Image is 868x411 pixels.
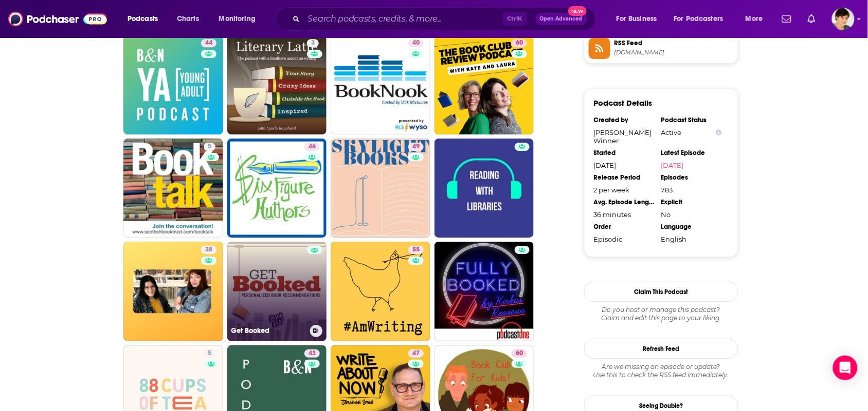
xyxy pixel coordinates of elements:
span: 40 [412,38,420,48]
a: 55 [408,246,424,254]
button: open menu [609,11,670,27]
div: [PERSON_NAME] Winner [594,128,655,145]
a: 3 [227,35,327,134]
div: Active [661,128,722,136]
span: Podcasts [128,12,158,26]
span: Do you host or manage this podcast? [584,306,738,314]
span: Monitoring [219,12,256,26]
a: Show notifications dropdown [778,10,795,28]
span: 43 [309,348,316,359]
a: 5 [204,143,215,151]
span: 55 [412,245,420,255]
a: 49 [408,143,424,151]
button: open menu [212,11,269,27]
div: Language [661,223,722,231]
a: 43 [304,349,320,358]
span: 44 [205,38,212,48]
a: 44 [201,39,216,47]
div: Release Period [594,173,655,182]
a: 60 [512,39,527,47]
span: 5 [208,142,211,152]
input: Search podcasts, credits, & more... [304,11,503,27]
span: 3 [311,38,315,48]
div: [DATE] [594,161,655,169]
a: Get Booked [227,242,327,341]
a: 40 [408,39,424,47]
div: 36 minutes [594,210,655,219]
div: Episodic [594,235,655,243]
a: 55 [331,242,430,341]
a: RSS Feed[DOMAIN_NAME] [589,37,734,59]
a: 47 [408,349,424,358]
a: 5 [123,139,223,238]
button: Show Info [716,129,722,136]
a: 5 [204,349,215,358]
span: 60 [516,38,523,48]
span: Charts [177,12,199,26]
span: 5 [208,348,211,359]
span: 28 [205,245,212,255]
div: Created by [594,116,655,124]
div: Explicit [661,198,722,206]
span: feeds.libsyn.com [614,49,734,56]
div: 783 [661,186,722,194]
button: Open AdvancedNew [535,13,587,25]
a: [DATE] [661,161,722,169]
img: User Profile [832,8,855,30]
span: New [568,6,587,16]
div: Latest Episode [661,149,722,157]
button: Show profile menu [832,8,855,30]
span: 60 [516,348,523,359]
div: Order [594,223,655,231]
button: open menu [738,11,776,27]
button: Refresh Feed [584,339,738,359]
div: Search podcasts, credits, & more... [285,7,606,31]
a: Charts [170,11,205,27]
span: 49 [412,142,420,152]
a: 44 [123,35,223,134]
a: 46 [304,143,320,151]
a: 49 [331,139,430,238]
div: Open Intercom Messenger [833,356,858,380]
span: RSS Feed [614,38,734,48]
div: Started [594,149,655,157]
h3: Get Booked [231,326,306,335]
span: More [746,12,763,26]
div: Episodes [661,173,722,182]
span: Open Advanced [540,16,583,22]
a: 60 [435,35,534,134]
div: 2 per week [594,186,655,194]
span: 47 [412,348,420,359]
a: Show notifications dropdown [804,10,820,28]
span: For Business [617,12,657,26]
a: 28 [201,246,216,254]
a: 60 [512,349,527,358]
a: 46 [227,139,327,238]
span: For Podcasters [674,12,724,26]
div: Avg. Episode Length [594,198,655,206]
h3: Podcast Details [594,98,653,108]
button: open menu [120,11,171,27]
div: Claim and edit this page to your liking. [584,306,738,322]
div: Are we missing an episode or update? Use this to check the RSS feed immediately. [584,363,738,379]
a: 28 [123,242,223,341]
div: English [661,235,722,243]
a: 40 [331,35,430,134]
span: 46 [309,142,316,152]
button: open menu [667,11,738,27]
a: 3 [307,39,319,47]
div: Podcast Status [661,116,722,124]
button: Claim This Podcast [584,282,738,302]
span: Ctrl K [503,12,527,26]
div: No [661,210,722,219]
span: Logged in as bethwouldknow [832,8,855,30]
img: Podchaser - Follow, Share and Rate Podcasts [8,9,107,29]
